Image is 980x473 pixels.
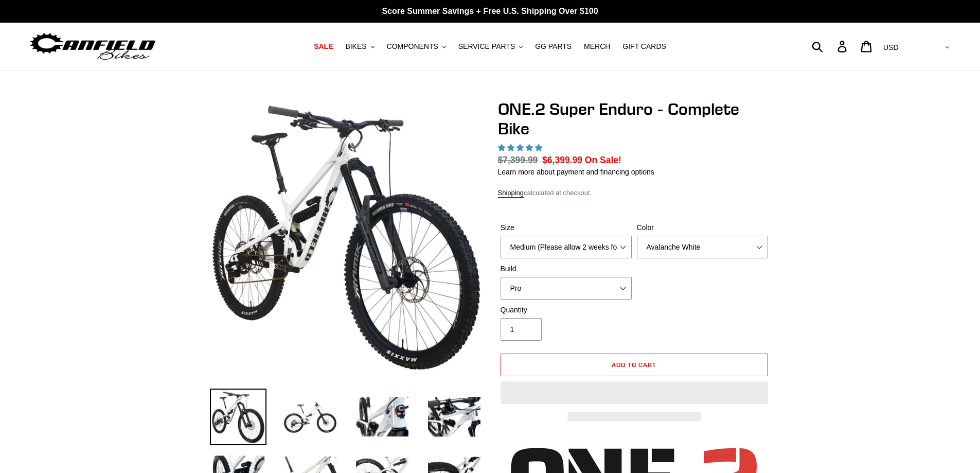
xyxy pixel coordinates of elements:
[501,264,632,274] label: Build
[28,30,157,63] img: Canfield Bikes
[382,40,451,54] button: COMPONENTS
[612,361,656,369] span: Add to cart
[501,354,768,376] button: Add to cart
[498,189,524,198] a: Shipping
[314,42,333,51] span: SALE
[498,188,771,198] div: calculated at checkout.
[579,40,615,54] a: MERCH
[501,305,632,316] label: Quantity
[345,42,366,51] span: BIKES
[530,40,577,54] a: GG PARTS
[498,144,544,152] span: 5.00 stars
[542,155,582,165] span: $6,399.99
[212,101,480,370] img: ONE.2 Super Enduro - Complete Bike
[453,40,528,54] button: SERVICE PARTS
[498,155,538,165] s: $7,399.99
[210,389,266,445] img: Load image into Gallery viewer, ONE.2 Super Enduro - Complete Bike
[426,389,483,445] img: Load image into Gallery viewer, ONE.2 Super Enduro - Complete Bike
[498,99,771,139] h1: ONE.2 Super Enduro - Complete Bike
[535,42,572,51] span: GG PARTS
[498,168,654,176] a: Learn more about payment and financing options
[622,42,666,51] span: GIFT CARDS
[584,42,610,51] span: MERCH
[309,40,338,54] a: SALE
[387,42,438,51] span: COMPONENTS
[501,222,632,233] label: Size
[617,40,671,54] a: GIFT CARDS
[282,389,338,445] img: Load image into Gallery viewer, ONE.2 Super Enduro - Complete Bike
[637,222,768,233] label: Color
[585,153,621,167] span: On Sale!
[354,389,411,445] img: Load image into Gallery viewer, ONE.2 Super Enduro - Complete Bike
[817,35,844,58] input: Search
[458,42,515,51] span: SERVICE PARTS
[340,40,379,54] button: BIKES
